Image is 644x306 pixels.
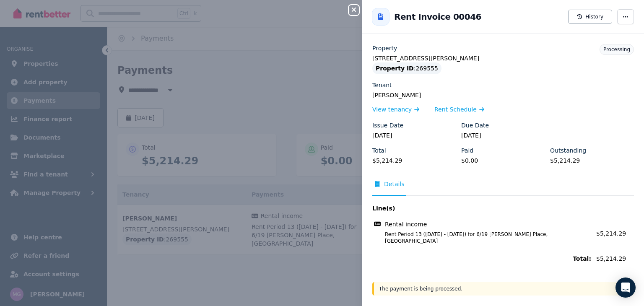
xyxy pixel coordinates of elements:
[372,81,392,89] label: Tenant
[372,121,403,130] label: Issue Date
[372,254,591,263] span: Total:
[550,146,586,155] label: Outstanding
[384,180,405,188] span: Details
[372,62,441,74] div: : 269555
[372,156,456,165] legend: $5,214.29
[372,91,634,99] legend: [PERSON_NAME]
[550,156,634,165] legend: $5,214.29
[461,121,489,130] label: Due Date
[372,146,386,155] label: Total
[376,64,414,73] span: Property ID
[434,105,477,114] span: Rent Schedule
[372,131,456,140] legend: [DATE]
[603,47,630,52] span: Processing
[372,54,634,62] legend: [STREET_ADDRESS][PERSON_NAME]
[596,254,634,263] span: $5,214.29
[372,204,591,213] span: Line(s)
[372,105,419,114] a: View tenancy
[372,105,412,114] span: View tenancy
[461,131,545,140] legend: [DATE]
[615,277,636,298] div: Open Intercom Messenger
[434,105,484,114] a: Rent Schedule
[596,230,626,237] span: $5,214.29
[568,10,612,24] button: History
[372,44,397,52] label: Property
[372,180,634,196] nav: Tabs
[461,146,473,155] label: Paid
[372,282,634,296] div: The payment is being processed.
[461,156,545,165] legend: $0.00
[385,220,427,228] span: Rental income
[375,231,591,244] span: Rent Period 13 ([DATE] - [DATE]) for 6/19 [PERSON_NAME] Place, [GEOGRAPHIC_DATA]
[394,11,481,23] h2: Rent Invoice 00046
